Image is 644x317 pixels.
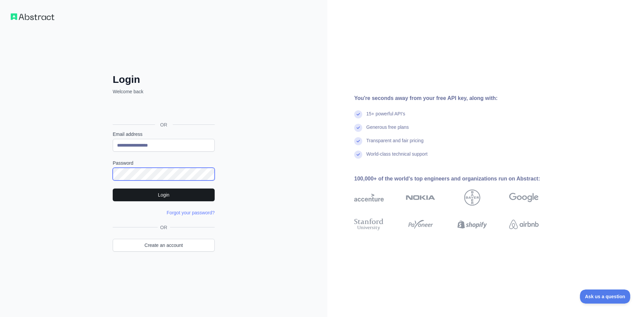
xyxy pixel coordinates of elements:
[354,124,362,132] img: check mark
[113,131,215,138] label: Email address
[509,190,539,206] img: google
[354,94,560,102] div: You're seconds away from your free API key, along with:
[354,110,362,118] img: check mark
[354,175,560,183] div: 100,000+ of the world's top engineers and organizations run on Abstract:
[580,289,631,304] iframe: Toggle Customer Support
[354,151,362,159] img: check mark
[366,151,428,164] div: World-class technical support
[464,190,480,206] img: bayer
[354,190,384,206] img: accenture
[113,88,215,95] p: Welcome back
[354,217,384,232] img: stanford university
[366,124,409,137] div: Generous free plans
[113,73,215,86] h2: Login
[509,217,539,232] img: airbnb
[113,239,215,252] a: Create an account
[158,224,170,231] span: OR
[406,190,435,206] img: nokia
[113,160,215,166] label: Password
[109,102,217,117] iframe: Botón Iniciar sesión con Google
[366,137,424,151] div: Transparent and fair pricing
[458,217,487,232] img: shopify
[167,210,215,215] a: Forgot your password?
[113,189,215,201] button: Login
[11,13,54,20] img: Workflow
[406,217,435,232] img: payoneer
[155,121,173,128] span: OR
[354,137,362,145] img: check mark
[366,110,405,124] div: 15+ powerful API's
